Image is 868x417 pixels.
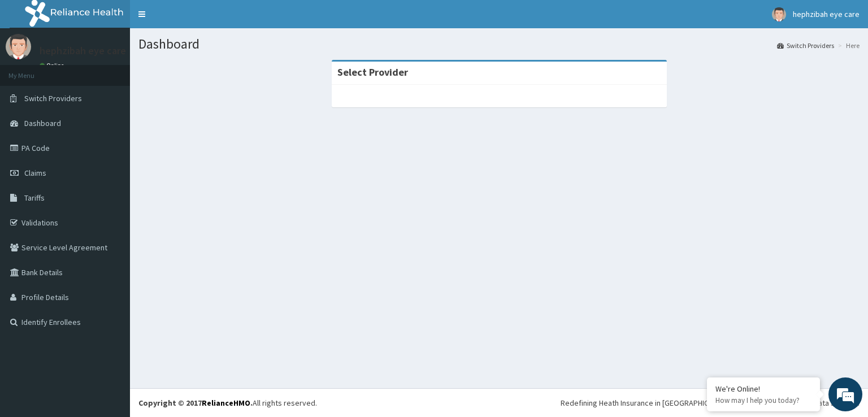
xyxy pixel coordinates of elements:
[40,62,67,69] a: Online
[130,388,868,417] footer: All rights reserved.
[777,41,834,50] a: Switch Providers
[793,9,860,19] span: hephzibah eye care
[337,66,408,79] strong: Select Provider
[561,397,860,409] div: Redefining Heath Insurance in [GEOGRAPHIC_DATA] using Telemedicine and Data Science!
[24,93,82,103] span: Switch Providers
[138,398,253,408] strong: Copyright © 2017 .
[6,34,31,59] img: User Image
[772,7,786,21] img: User Image
[202,398,250,408] a: RelianceHMO
[835,41,860,50] li: Here
[715,384,811,394] div: We're Online!
[24,118,61,128] span: Dashboard
[24,168,46,178] span: Claims
[40,46,126,56] p: hephzibah eye care
[24,193,45,203] span: Tariffs
[715,396,811,405] p: How may I help you today?
[138,37,860,51] h1: Dashboard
